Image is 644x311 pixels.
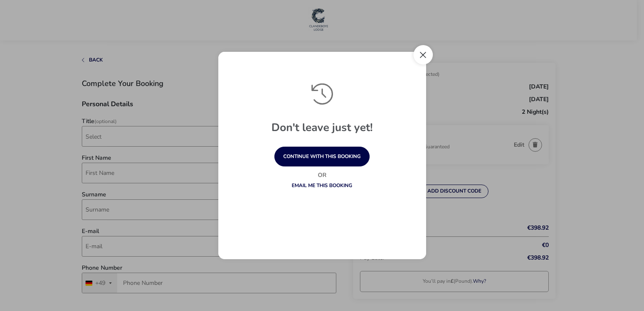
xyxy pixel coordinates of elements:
[274,147,370,166] button: continue with this booking
[255,171,389,180] p: Or
[413,45,433,64] button: Close
[218,52,426,259] div: exitPrevention
[231,122,414,147] h1: Don't leave just yet!
[292,182,352,189] a: Email me this booking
